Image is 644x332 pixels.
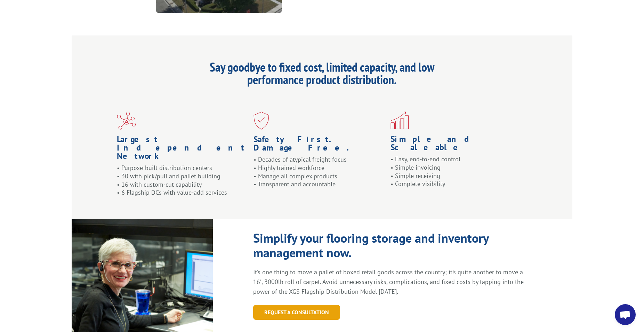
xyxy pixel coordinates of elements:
[253,231,490,264] h1: Simplify your flooring storage and inventory management now.
[391,112,409,129] img: xgs-icon-simple-scalable-red
[391,135,527,155] h1: Simple and Scaleable
[253,155,385,188] p: • Decades of atypical freight focus • Highly trained workforce • Manage all complex products • Tr...
[253,305,340,320] a: REQUEST A CONSULTATION
[253,267,528,297] p: It’s one thing to move a pallet of boxed retail goods across the country; it’s quite another to m...
[183,61,461,89] h1: Say goodbye to fixed cost, limited capacity, and low performance product distribution.
[117,164,248,197] p: • Purpose-built distribution centers • 30 with pick/pull and pallet building • 16 with custom-cut...
[117,135,248,164] h1: Largest Independent Network
[253,135,385,155] h1: Safety First. Damage Free.
[615,304,636,325] div: Open chat
[117,112,136,130] img: xgs-icon-largest-independent-network-red
[253,112,269,130] img: xgs-icon-safety-red
[391,155,527,188] p: • Easy, end-to-end control • Simple invoicing • Simple receiving • Complete visibility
